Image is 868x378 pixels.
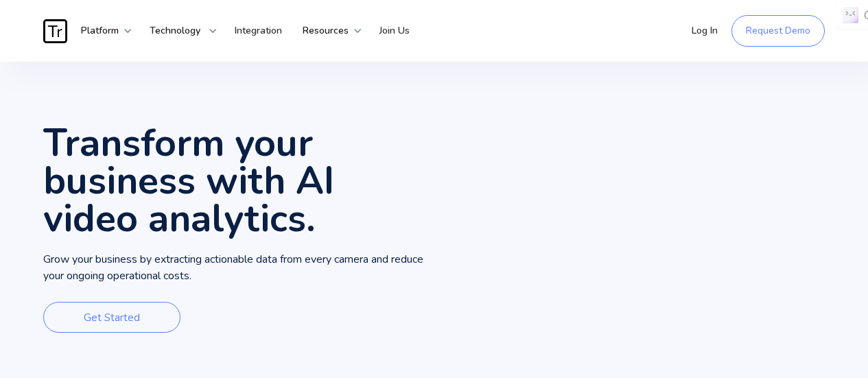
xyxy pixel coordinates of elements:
[303,24,349,37] strong: Resources
[150,24,200,37] strong: Technology
[224,10,292,51] a: Integration
[369,10,420,51] a: Join Us
[681,10,728,51] a: Log In
[139,10,218,51] div: Technology
[731,15,825,47] a: Request Demo
[43,251,434,285] p: Grow your business by extracting actionable data from every camera and reduce your ongoing operat...
[81,24,119,37] strong: Platform
[43,124,434,237] h1: Transform your business with AI video analytics.
[43,19,71,43] a: home
[292,10,362,51] div: Resources
[71,10,132,51] div: Platform
[43,302,180,333] a: Get Started
[43,19,67,43] img: Traces Logo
